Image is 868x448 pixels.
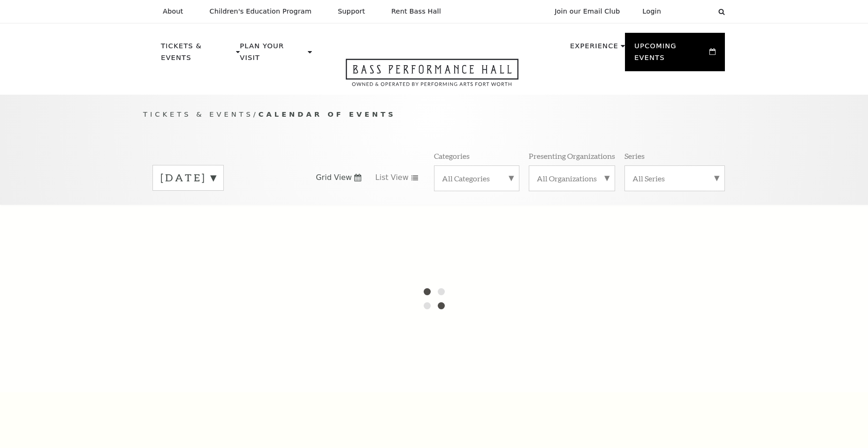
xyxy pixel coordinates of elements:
[632,173,717,183] label: All Series
[209,7,312,15] p: Children's Education Program
[161,40,234,69] p: Tickets & Events
[570,40,618,57] p: Experience
[676,7,709,16] select: Select:
[160,171,216,185] label: [DATE]
[143,109,725,120] p: /
[316,172,352,183] span: Grid View
[163,7,183,15] p: About
[143,110,253,118] span: Tickets & Events
[240,40,305,69] p: Plan Your Visit
[442,173,511,183] label: All Categories
[375,172,409,183] span: List View
[434,151,470,161] p: Categories
[634,40,707,69] p: Upcoming Events
[529,151,615,161] p: Presenting Organizations
[391,7,441,15] p: Rent Bass Hall
[259,110,396,118] span: Calendar of Events
[537,173,607,183] label: All Organizations
[624,151,645,161] p: Series
[338,7,365,15] p: Support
